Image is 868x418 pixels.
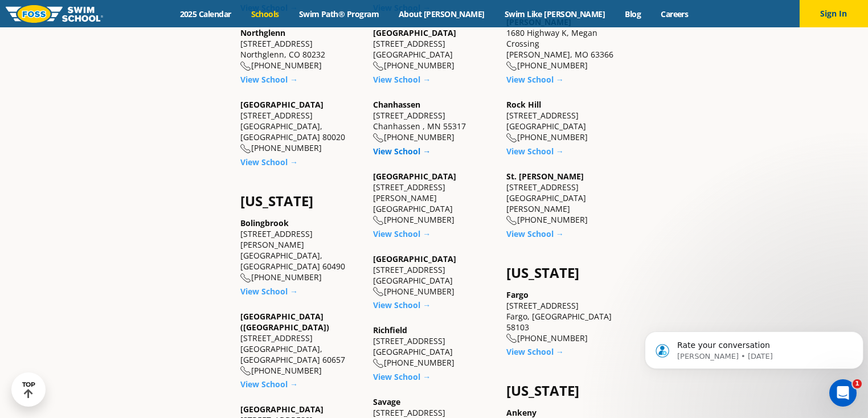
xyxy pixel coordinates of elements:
div: [STREET_ADDRESS][PERSON_NAME] [GEOGRAPHIC_DATA] [PHONE_NUMBER] [373,171,494,226]
a: Careers [651,9,698,19]
a: Chanhassen [373,99,420,110]
img: location-phone-o-icon.svg [506,334,517,343]
a: Rock Hill [506,99,541,110]
div: [STREET_ADDRESS] [GEOGRAPHIC_DATA], [GEOGRAPHIC_DATA] 80020 [PHONE_NUMBER] [240,99,362,154]
a: Schools [241,9,289,19]
a: [GEOGRAPHIC_DATA] [240,99,324,110]
a: Ankeny [506,407,537,418]
iframe: Intercom notifications message [640,308,868,387]
div: 1680 Highway K, Megan Crossing [PERSON_NAME], MO 63366 [PHONE_NUMBER] [506,17,628,71]
div: [STREET_ADDRESS] [GEOGRAPHIC_DATA] [PHONE_NUMBER] [373,253,494,297]
a: [GEOGRAPHIC_DATA] [373,253,456,264]
a: Swim Like [PERSON_NAME] [494,9,615,19]
img: location-phone-o-icon.svg [373,287,384,297]
a: St. [PERSON_NAME] [506,171,584,182]
a: View School → [373,371,431,382]
div: [STREET_ADDRESS] Chanhassen , MN 55317 [PHONE_NUMBER] [373,99,494,143]
a: View School → [373,300,431,310]
img: location-phone-o-icon.svg [373,359,384,368]
a: Savage [373,396,400,407]
div: [STREET_ADDRESS] [GEOGRAPHIC_DATA] [PHONE_NUMBER] [373,325,494,368]
div: [STREET_ADDRESS] [GEOGRAPHIC_DATA] [PHONE_NUMBER] [373,27,494,71]
a: View School → [240,379,298,390]
a: [GEOGRAPHIC_DATA] [373,171,456,182]
div: [STREET_ADDRESS][PERSON_NAME] [GEOGRAPHIC_DATA], [GEOGRAPHIC_DATA] 60490 [PHONE_NUMBER] [240,218,362,283]
img: location-phone-o-icon.svg [240,366,251,376]
a: View School → [240,286,298,297]
img: location-phone-o-icon.svg [373,133,384,143]
a: [GEOGRAPHIC_DATA] [240,404,324,415]
a: View School → [506,74,564,85]
img: FOSS Swim School Logo [6,5,103,23]
span: 1 [853,379,862,388]
img: location-phone-o-icon.svg [240,62,251,71]
a: Northglenn [240,27,285,38]
h4: [US_STATE] [240,193,362,209]
iframe: Intercom live chat [829,379,857,407]
img: location-phone-o-icon.svg [506,133,517,143]
div: [STREET_ADDRESS] Northglenn, CO 80232 [PHONE_NUMBER] [240,27,362,71]
a: Bolingbrook [240,218,289,228]
a: About [PERSON_NAME] [389,9,495,19]
a: 2025 Calendar [170,9,241,19]
a: Blog [615,9,651,19]
a: Swim Path® Program [289,9,388,19]
a: View School → [373,228,431,239]
h4: [US_STATE] [506,383,628,399]
div: [STREET_ADDRESS] [GEOGRAPHIC_DATA][PERSON_NAME] [PHONE_NUMBER] [506,171,628,226]
a: Richfield [373,325,407,335]
img: location-phone-o-icon.svg [506,62,517,71]
a: [GEOGRAPHIC_DATA] ([GEOGRAPHIC_DATA]) [240,311,329,333]
img: location-phone-o-icon.svg [240,144,251,154]
a: View School → [240,74,298,85]
img: location-phone-o-icon.svg [506,216,517,226]
div: TOP [22,381,35,399]
div: [STREET_ADDRESS] [GEOGRAPHIC_DATA] [PHONE_NUMBER] [506,99,628,143]
img: location-phone-o-icon.svg [373,216,384,226]
div: [STREET_ADDRESS] [GEOGRAPHIC_DATA], [GEOGRAPHIC_DATA] 60657 [PHONE_NUMBER] [240,311,362,376]
a: View School → [506,346,564,357]
a: View School → [506,228,564,239]
a: View School → [240,157,298,167]
a: Fargo [506,289,529,300]
h4: [US_STATE] [506,265,628,281]
a: View School → [373,74,431,85]
a: [GEOGRAPHIC_DATA] [373,27,456,38]
div: [STREET_ADDRESS] Fargo, [GEOGRAPHIC_DATA] 58103 [PHONE_NUMBER] [506,289,628,344]
a: View School → [506,146,564,157]
a: View School → [373,146,431,157]
img: location-phone-o-icon.svg [240,273,251,283]
img: location-phone-o-icon.svg [373,62,384,71]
